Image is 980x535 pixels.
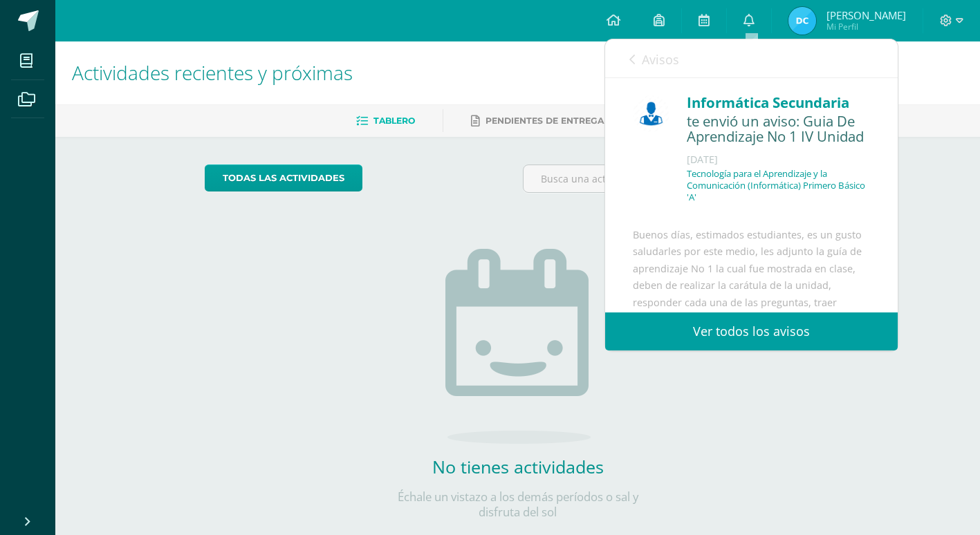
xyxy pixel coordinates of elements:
[826,8,906,22] span: [PERSON_NAME]
[642,51,679,68] span: Avisos
[205,165,362,191] a: todas las Actividades
[471,110,604,132] a: Pendientes de entrega
[687,153,870,167] div: [DATE]
[380,489,656,520] p: Échale un vistazo a los demás períodos o sal y disfruta del sol
[788,7,816,35] img: 0895c166c1555a592d7d6d200ddb400f.png
[373,115,415,126] span: Tablero
[687,168,870,203] p: Tecnología para el Aprendizaje y la Comunicación (Informática) Primero Básico 'A'
[797,50,804,66] span: 1
[687,92,870,113] div: Informática Secundaria
[486,115,604,126] span: Pendientes de entrega
[380,455,656,478] h2: No tienes actividades
[72,59,353,86] span: Actividades recientes y próximas
[826,21,906,32] span: Mi Perfil
[524,165,830,192] input: Busca una actividad próxima aquí...
[633,95,669,132] img: 6ed6846fa57649245178fca9fc9a58dd.png
[687,113,870,146] div: te envió un aviso: Guia De Aprendizaje No 1 IV Unidad
[605,312,898,350] a: Ver todos los avisos
[356,110,415,132] a: Tablero
[445,249,591,444] img: no_activities.png
[797,50,873,66] span: avisos sin leer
